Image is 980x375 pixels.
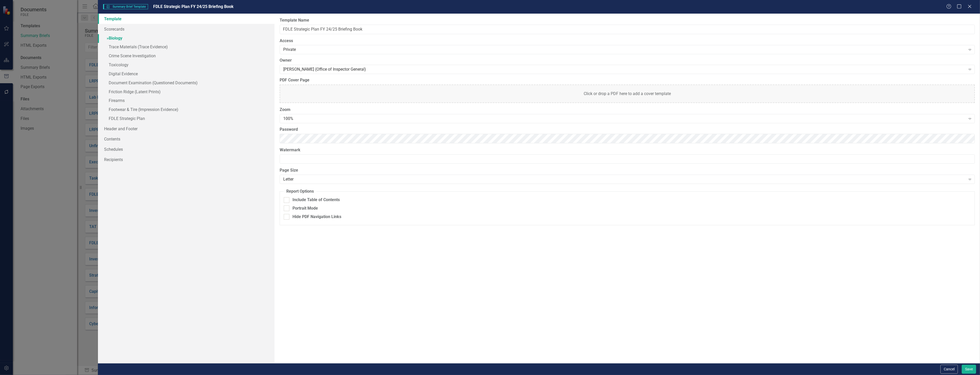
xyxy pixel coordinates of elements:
[98,88,274,97] a: Friction Ridge (Latent Prints)
[280,147,975,153] label: Watermark
[284,189,316,194] legend: Report Options
[292,205,318,211] div: Portrait Mode
[98,24,274,34] a: Scorecards
[280,167,975,173] label: Page Size
[98,134,274,144] a: Contents
[280,17,975,23] label: Template Name
[940,365,958,374] button: Cancel
[107,36,109,41] span: »
[280,77,975,83] label: PDF Cover Page
[292,214,341,220] div: Hide PDF Navigation Links
[98,14,274,24] a: Template
[283,116,966,122] div: 100%
[280,38,975,44] label: Access
[98,106,274,115] a: Footwear & Tire (Impression Evidence)
[98,52,274,61] a: Crime Scene Investigation
[98,154,274,165] a: Recipients
[98,97,274,106] a: Firearms
[98,61,274,70] a: Toxicology
[280,127,975,133] label: Password
[283,176,966,182] div: Letter
[98,43,274,52] a: Trace Materials (Trace Evidence)
[153,4,234,9] span: FDLE Strategic Plan FY 24/25 Briefing Book
[103,4,148,9] span: Summary Brief Template
[280,85,975,103] div: Click or drop a PDF here to add a cover template
[280,58,975,63] label: Owner
[98,115,274,124] a: FDLE Strategic Plan
[98,34,274,43] a: »Biology
[283,67,966,72] div: [PERSON_NAME] (Office of Inspector General)
[98,124,274,134] a: Header and Footer
[98,70,274,79] a: Digital Evidence
[962,365,976,374] button: Save
[280,107,975,113] label: Zoom
[98,79,274,88] a: Document Examination (Questioned Documents)
[98,144,274,154] a: Schedules
[283,47,966,53] div: Private
[292,197,340,203] div: Include Table of Contents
